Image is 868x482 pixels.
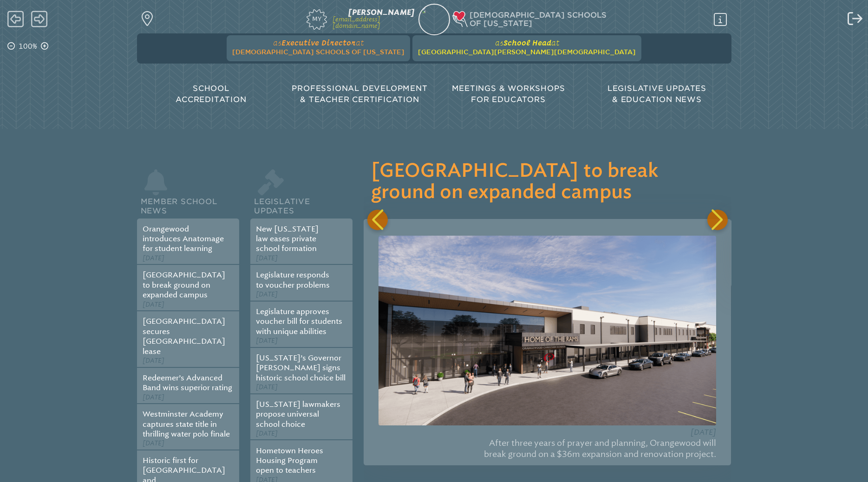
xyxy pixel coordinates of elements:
[256,383,278,391] span: [DATE]
[452,84,565,104] span: Meetings & Workshops for Educators
[333,9,414,30] a: [PERSON_NAME][EMAIL_ADDRESS][DOMAIN_NAME]
[256,430,278,437] span: [DATE]
[143,393,164,401] span: [DATE]
[143,301,164,308] span: [DATE]
[348,8,414,17] span: [PERSON_NAME]
[281,39,356,47] span: Executive Director
[333,16,414,29] p: [EMAIL_ADDRESS][DOMAIN_NAME]
[414,35,640,58] a: asSchool Headat[GEOGRAPHIC_DATA][PERSON_NAME][DEMOGRAPHIC_DATA]
[607,84,706,104] span: Legislative Updates & Education News
[256,337,278,345] span: [DATE]
[551,39,559,47] span: at
[256,400,340,429] a: [US_STATE] lawmakers propose universal school choice
[418,48,636,56] span: [GEOGRAPHIC_DATA][PERSON_NAME][DEMOGRAPHIC_DATA]
[273,39,281,47] span: as
[143,254,164,262] span: [DATE]
[256,270,330,289] a: Legislature responds to voucher problems
[143,225,224,253] a: Orangewood introduces Anatomage for student learning
[379,437,716,460] p: After three years of prayer and planning, Orangewood will break ground on a $36m expansion and re...
[17,41,39,52] p: 100%
[143,373,232,392] a: Redeemer’s Advanced Band wins superior rating
[256,307,342,336] a: Legislature approves voucher bill for students with unique abilities
[503,39,551,47] span: School Head
[379,236,716,425] img: 92da2d32-2db5-4e0a-b4f6-b33fb3f7f9a8.png
[414,2,454,42] img: ab2f64bd-f266-4449-b109-de0db4cb3a06
[143,357,164,365] span: [DATE]
[31,10,47,28] span: Forward
[228,35,408,58] a: asExecutive Directorat[DEMOGRAPHIC_DATA] Schools of [US_STATE]
[356,39,364,47] span: at
[256,225,319,253] a: New [US_STATE] law eases private school formation
[143,317,225,355] a: [GEOGRAPHIC_DATA] secures [GEOGRAPHIC_DATA] lease
[256,446,323,475] a: Hometown Heroes Housing Program open to teachers
[256,290,278,298] span: [DATE]
[154,11,183,27] p: Find a school
[232,48,405,56] span: [DEMOGRAPHIC_DATA] Schools of [US_STATE]
[256,254,278,262] span: [DATE]
[379,427,716,437] p: [DATE]
[143,410,230,438] a: Westminster Academy captures state title in thrilling water polo finale
[176,84,246,104] span: School Accreditation
[137,185,239,219] h2: Member School News
[250,185,352,219] h2: Legislative Updates
[143,270,225,299] a: [GEOGRAPHIC_DATA] to break ground on expanded campus
[143,439,164,447] span: [DATE]
[707,210,728,230] div: Next slide
[256,353,346,382] a: [US_STATE]’s Governor [PERSON_NAME] signs historic school choice bill
[7,10,24,28] span: Back
[263,7,327,29] a: My
[454,11,731,28] div: Christian Schools of Florida
[307,9,327,22] span: My
[371,161,724,203] h3: [GEOGRAPHIC_DATA] to break ground on expanded campus
[495,39,503,47] span: as
[367,210,388,230] div: Previous slide
[292,84,427,104] span: Professional Development & Teacher Certification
